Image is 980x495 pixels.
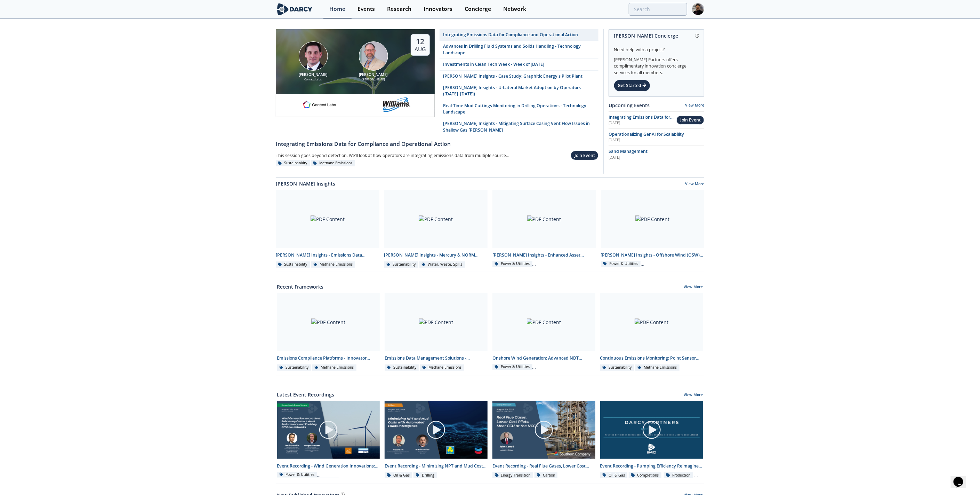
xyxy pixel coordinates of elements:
div: Join Event [680,117,701,123]
div: Emissions Data Management Solutions - Technology Landscape [385,355,488,361]
div: Event Recording - Wind Generation Innovations: Enhancing Onshore Asset Performance and Enabling O... [277,463,380,469]
a: View More [685,181,704,188]
span: Sand Management [609,148,648,154]
a: Video Content Event Recording - Real Flue Gases, Lower Cost Pilots: Meet CCU at the NCCC Energy T... [490,401,598,479]
div: Events [358,6,375,12]
a: Video Content Event Recording - Pumping Efficiency Reimagined: Reducing Downtime in [PERSON_NAME]... [598,401,706,479]
div: Onshore Wind Generation: Advanced NDT Inspections - Innovator Landscape [492,355,595,361]
a: View More [685,103,704,108]
div: Need help with a project? [614,42,699,53]
a: [PERSON_NAME] Insights - Mitigating Surface Casing Vent Flow Issues in Shallow Gas [PERSON_NAME] [440,118,599,136]
div: Sustainability [276,261,310,268]
a: PDF Content [PERSON_NAME] Insights - Enhanced Asset Management (O&M) for Onshore Wind Farms Power... [490,190,599,268]
a: [PERSON_NAME] Insights [276,180,335,187]
a: [PERSON_NAME] Insights - U-Lateral Market Adoption by Operators ([DATE]–[DATE]) [440,82,599,100]
div: Methane Emissions [312,364,356,371]
a: Video Content Event Recording - Wind Generation Innovations: Enhancing Onshore Asset Performance ... [275,401,383,479]
img: Video Content [277,401,380,459]
button: Join Event [676,116,704,125]
div: Power & Utilities [492,364,532,370]
div: [PERSON_NAME] Concierge [614,30,699,42]
div: Energy Transition [492,472,533,479]
a: Upcoming Events [609,102,650,109]
span: Integrating Emissions Data for Compliance and Operational Action [609,114,674,133]
div: Production [664,472,693,479]
a: Operationalizing GenAI for Scalability [DATE] [609,131,704,143]
a: Integrating Emissions Data for Compliance and Operational Action [276,136,599,148]
div: Home [329,6,345,12]
div: Power & Utilities [277,472,317,478]
div: [PERSON_NAME] [346,72,401,78]
div: Sustainability [600,364,634,371]
div: Join Event [575,152,595,159]
a: View More [684,284,703,291]
div: 12 [415,37,426,46]
img: logo-wide.svg [276,3,314,15]
img: play-chapters-gray.svg [534,420,554,440]
div: [PERSON_NAME] Insights - Emissions Data Integration [276,252,379,258]
img: 1682076415445-contextlabs.png [300,97,339,112]
a: View More [684,392,703,399]
div: [PERSON_NAME] Partners offers complimentary innovation concierge services for all members. [614,53,699,76]
div: [DATE] [609,120,676,126]
a: Investments in Clean Tech Week - Week of [DATE] [440,59,599,70]
div: Sustainability [384,261,418,268]
div: Network [503,6,526,12]
a: PDF Content Continuous Emissions Monitoring: Point Sensor Network (PSN) - Innovator Comparison Su... [598,293,706,371]
div: Water, Waste, Spills [419,261,465,268]
img: play-chapters-gray.svg [319,420,338,440]
div: Get Started [614,80,650,92]
a: Video Content Event Recording - Minimizing NPT and Mud Costs with Automated Fluids Intelligence O... [382,401,490,479]
img: play-chapters-gray.svg [642,420,661,440]
div: Drilling [413,472,437,479]
input: Advanced Search [629,3,687,16]
iframe: chat widget [951,467,973,488]
img: information.svg [696,34,699,38]
div: Research [387,6,411,12]
img: play-chapters-gray.svg [426,420,446,440]
div: Integrating Emissions Data for Compliance and Operational Action [276,140,599,148]
a: Sand Management [DATE] [609,148,704,160]
div: Integrating Emissions Data for Compliance and Operational Action [443,32,578,38]
a: PDF Content [PERSON_NAME] Insights - Mercury & NORM Detection and [MEDICAL_DATA] Sustainability W... [382,190,490,268]
div: Methane Emissions [635,364,680,371]
a: PDF Content Onshore Wind Generation: Advanced NDT Inspections - Innovator Landscape Power & Utili... [490,293,598,371]
img: williams.com.png [383,97,410,112]
a: Advances in Drilling Fluid Systems and Solids Handling - Technology Landscape [440,41,599,59]
div: Event Recording - Pumping Efficiency Reimagined: Reducing Downtime in [PERSON_NAME] Muerta Comple... [600,463,703,469]
img: Mark Gebbia [359,41,388,71]
div: Carbon [535,472,558,479]
div: Oil & Gas [600,472,628,479]
div: Event Recording - Real Flue Gases, Lower Cost Pilots: Meet CCU at the NCCC [492,463,595,469]
a: PDF Content [PERSON_NAME] Insights - Offshore Wind (OSW) and Networks Power & Utilities [599,190,707,268]
img: Video Content [385,401,488,459]
div: [PERSON_NAME] Insights - Offshore Wind (OSW) and Networks [601,252,705,258]
div: Methane Emissions [311,261,355,268]
a: PDF Content [PERSON_NAME] Insights - Emissions Data Integration Sustainability Methane Emissions [273,190,382,268]
div: Emissions Compliance Platforms - Innovator Comparison [277,355,380,361]
div: Oil & Gas [385,472,412,479]
button: Join Event [571,151,599,160]
div: Concierge [465,6,491,12]
div: Innovators [424,6,452,12]
a: Nathan Brawn [PERSON_NAME] Context Labs Mark Gebbia [PERSON_NAME] [PERSON_NAME] 12 Aug [276,29,435,136]
div: Completions [629,472,661,479]
div: Power & Utilities [601,261,641,267]
div: [PERSON_NAME] [346,77,401,82]
div: Power & Utilities [492,261,532,267]
a: Integrating Emissions Data for Compliance and Operational Action [DATE] [609,114,676,126]
a: Latest Event Recordings [277,391,335,398]
a: Real-Time Mud Cuttings Monitoring in Drilling Operations - Technology Landscape [440,100,599,118]
div: Sustainability [385,364,419,371]
div: [DATE] [609,155,704,160]
div: [PERSON_NAME] Insights - Enhanced Asset Management (O&M) for Onshore Wind Farms [492,252,596,258]
div: Context Labs [286,77,341,82]
div: Event Recording - Minimizing NPT and Mud Costs with Automated Fluids Intelligence [385,463,488,469]
div: Methane Emissions [311,160,355,166]
img: Profile [692,3,704,15]
img: Nathan Brawn [299,41,328,71]
div: Continuous Emissions Monitoring: Point Sensor Network (PSN) - Innovator Comparison [600,355,703,361]
div: Sustainability [277,364,311,371]
span: Operationalizing GenAI for Scalability [609,131,684,137]
a: PDF Content Emissions Compliance Platforms - Innovator Comparison Sustainability Methane Emissions [275,293,383,371]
